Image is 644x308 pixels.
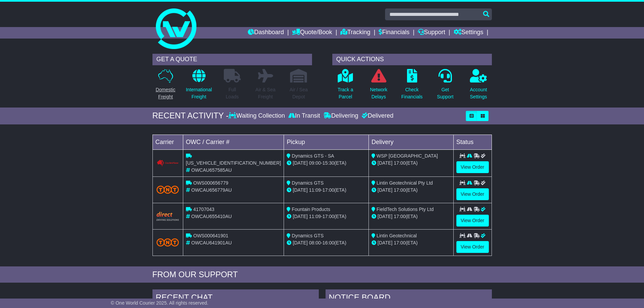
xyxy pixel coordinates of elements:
[368,135,453,149] td: Delivery
[152,135,183,149] td: Carrier
[372,187,451,194] div: (ETA)
[157,160,179,167] img: Couriers_Please.png
[456,188,489,200] a: View Order
[456,215,489,227] a: View Order
[186,86,212,100] p: International Freight
[470,86,487,100] p: Account Settings
[378,214,392,219] span: [DATE]
[378,187,392,193] span: [DATE]
[338,86,353,100] p: Track a Parcel
[309,240,321,245] span: 08:00
[370,86,387,100] p: Network Delays
[193,207,214,212] span: 41707043
[309,160,321,166] span: 09:00
[323,240,334,245] span: 16:00
[152,270,492,280] div: FROM OUR SUPPORT
[470,69,487,104] a: AccountSettings
[379,27,409,39] a: Financials
[394,160,406,166] span: 17:00
[183,135,284,149] td: OWC / Carrier #
[290,86,308,100] p: Air / Sea Depot
[360,112,393,120] div: Delivered
[292,153,334,159] span: Dynamics GTS - SA
[401,86,423,100] p: Check Financials
[372,213,451,220] div: (ETA)
[372,160,451,167] div: (ETA)
[292,180,324,186] span: Dynamics GTS
[191,240,232,245] span: OWCAU641901AU
[437,86,453,100] p: Get Support
[156,86,175,100] p: Domestic Freight
[377,233,417,238] span: Lintin Geotechnical
[157,238,179,246] img: TNT_Domestic.png
[323,160,334,166] span: 15:30
[287,112,322,120] div: In Transit
[436,69,454,104] a: GetSupport
[456,161,489,173] a: View Order
[377,153,438,159] span: WSP [GEOGRAPHIC_DATA]
[193,233,229,238] span: OWS000641901
[287,187,366,194] div: - (ETA)
[248,27,284,39] a: Dashboard
[111,300,209,306] span: © One World Courier 2025. All rights reserved.
[372,239,451,246] div: (ETA)
[309,214,321,219] span: 11:09
[323,214,334,219] span: 17:00
[322,112,360,120] div: Delivering
[293,187,308,193] span: [DATE]
[157,212,179,221] img: Direct.png
[309,187,321,193] span: 11:09
[454,27,483,39] a: Settings
[191,214,232,219] span: OWCAU655410AU
[186,160,281,166] span: [US_VEHICLE_IDENTIFICATION_NUMBER]
[157,186,179,194] img: TNT_Domestic.png
[378,160,392,166] span: [DATE]
[369,69,387,104] a: NetworkDelays
[284,135,369,149] td: Pickup
[394,187,406,193] span: 17:00
[377,207,434,212] span: FieldTech Solutions Pty Ltd
[456,241,489,253] a: View Order
[287,213,366,220] div: - (ETA)
[394,214,406,219] span: 17:00
[287,160,366,167] div: - (ETA)
[401,69,423,104] a: CheckFinancials
[293,240,308,245] span: [DATE]
[337,69,354,104] a: Track aParcel
[340,27,370,39] a: Tracking
[293,160,308,166] span: [DATE]
[323,187,334,193] span: 17:00
[418,27,445,39] a: Support
[293,214,308,219] span: [DATE]
[378,240,392,245] span: [DATE]
[326,289,492,308] div: NOTICE BOARD
[186,69,212,104] a: InternationalFreight
[152,111,229,121] div: RECENT ACTIVITY -
[394,240,406,245] span: 17:00
[152,54,312,65] div: GET A QUOTE
[229,112,286,120] div: Waiting Collection
[292,207,330,212] span: Fountain Products
[292,233,324,238] span: Dynamics GTS
[152,289,319,308] div: RECENT CHAT
[193,180,229,186] span: OWS000656779
[155,69,175,104] a: DomesticFreight
[292,27,332,39] a: Quote/Book
[332,54,492,65] div: QUICK ACTIONS
[287,239,366,246] div: - (ETA)
[191,187,232,193] span: OWCAU656779AU
[453,135,492,149] td: Status
[256,86,276,100] p: Air & Sea Freight
[377,180,433,186] span: Lintin Geotechnical Pty Ltd
[191,167,232,173] span: OWCAU657585AU
[224,86,241,100] p: Full Loads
